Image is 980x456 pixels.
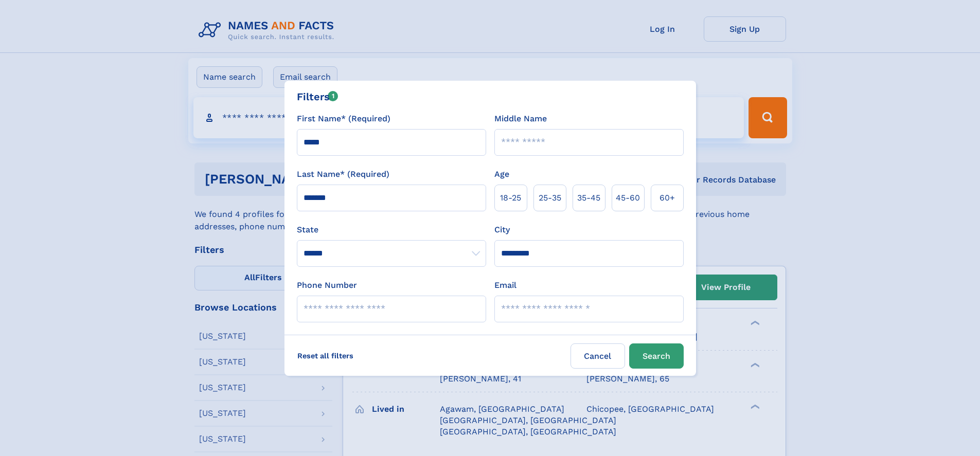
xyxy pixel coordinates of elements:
label: City [494,224,510,236]
label: Last Name* (Required) [297,168,389,180]
span: 35‑45 [577,192,600,204]
span: 60+ [660,192,675,204]
button: Search [629,343,684,369]
label: Middle Name [494,113,547,125]
label: Reset all filters [291,343,360,368]
span: 18‑25 [500,192,521,204]
div: Filters [297,89,338,104]
label: Email [494,279,516,291]
span: 45‑60 [616,192,640,204]
label: Cancel [571,343,625,369]
label: State [297,224,486,236]
label: First Name* (Required) [297,113,390,125]
label: Age [494,168,509,180]
label: Phone Number [297,279,357,291]
span: 25‑35 [539,192,561,204]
